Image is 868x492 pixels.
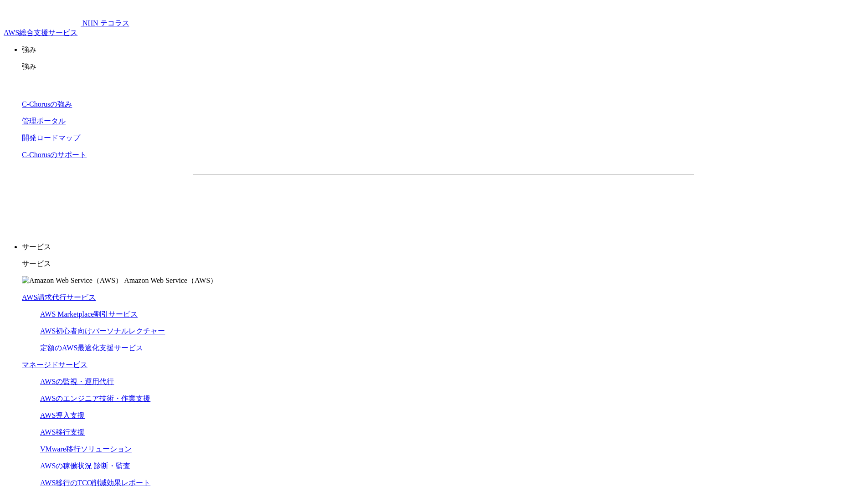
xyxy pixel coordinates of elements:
[22,242,864,252] p: サービス
[40,395,150,402] a: AWSのエンジニア技術・作業支援
[40,428,85,436] a: AWS移行支援
[22,361,87,369] a: マネージドサービス
[22,45,864,55] p: 強み
[40,445,132,453] a: VMware移行ソリューション
[40,411,85,419] a: AWS導入支援
[4,4,81,26] img: AWS総合支援サービス C-Chorus
[448,190,595,212] a: まずは相談する
[4,19,129,36] a: AWS総合支援サービス C-Chorus NHN テコラスAWS総合支援サービス
[292,190,439,212] a: 資料を請求する
[40,378,114,385] a: AWSの監視・運用代行
[40,344,143,352] a: 定額のAWS最適化支援サービス
[40,310,138,318] a: AWS Marketplace割引サービス
[22,151,87,159] a: C-Chorusのサポート
[22,62,864,72] p: 強み
[22,134,80,142] a: 開発ロードマップ
[40,327,165,335] a: AWS初心者向けパーソナルレクチャー
[124,277,217,284] span: Amazon Web Service（AWS）
[22,259,864,269] p: サービス
[22,276,123,286] img: Amazon Web Service（AWS）
[22,100,72,108] a: C-Chorusの強み
[22,293,96,301] a: AWS請求代行サービス
[40,479,150,487] a: AWS移行のTCO削減効果レポート
[22,117,66,125] a: 管理ポータル
[40,462,130,470] a: AWSの稼働状況 診断・監査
